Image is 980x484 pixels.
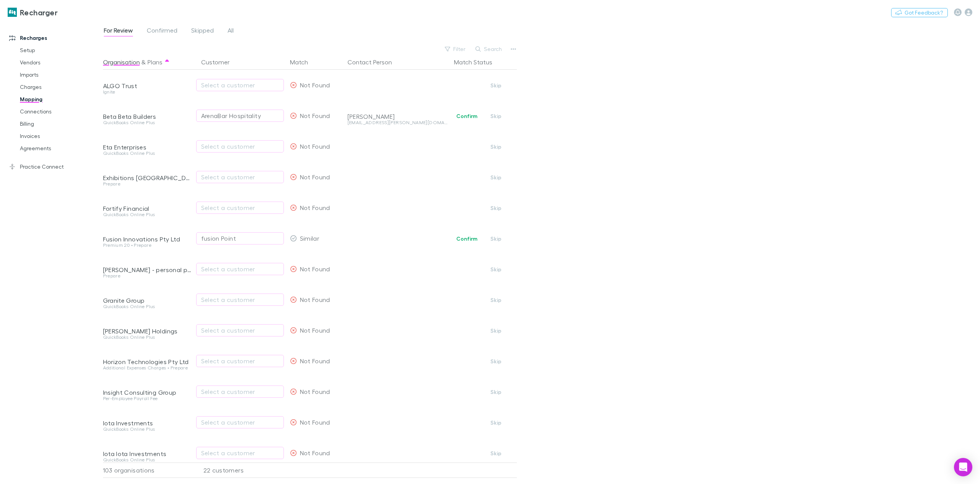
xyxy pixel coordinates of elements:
div: Ignite [103,90,192,94]
button: Select a customer [196,416,284,428]
a: Recharges [2,32,107,44]
button: Confirm [451,112,482,121]
div: [PERSON_NAME] [347,113,448,120]
button: Skip [484,449,508,458]
span: Not Found [300,143,330,150]
button: Skip [484,357,508,366]
div: Fusion Innovations Pty Ltd [103,235,192,243]
a: Billing [12,118,107,130]
button: Select a customer [196,447,284,459]
div: Premium 20 • Prepare [103,243,192,248]
div: QuickBooks Online Plus [103,427,192,431]
button: Select a customer [196,294,284,306]
a: Invoices [12,130,107,142]
h3: Recharger [20,8,57,17]
a: Mapping [12,93,107,105]
div: ALGO Trust [103,82,192,90]
div: Beta Beta Builders [103,113,192,120]
div: Iota Investments [103,419,192,427]
span: Not Found [300,418,330,426]
span: Skipped [191,26,214,36]
div: Eta Enterprises [103,143,192,151]
a: Setup [12,44,107,56]
div: Select a customer [201,418,279,427]
button: Skip [484,295,508,305]
a: Vendors [12,56,107,69]
div: Select a customer [201,80,279,90]
img: Recharger's Logo [8,8,17,17]
div: Select a customer [201,387,279,396]
button: Match Status [454,54,501,70]
span: Not Found [300,112,330,119]
button: Skip [484,265,508,274]
a: Practice Connect [2,161,107,173]
button: Search [472,44,506,54]
div: Select a customer [201,203,279,212]
span: Confirmed [147,26,177,36]
div: [PERSON_NAME] - personal properties [103,266,192,274]
div: [EMAIL_ADDRESS][PERSON_NAME][DOMAIN_NAME] [347,120,448,125]
button: Organisation [103,54,140,70]
div: fusion Point [201,234,236,243]
div: Insight Consulting Group [103,389,192,396]
span: All [228,26,234,36]
div: Open Intercom Messenger [954,458,972,476]
button: Select a customer [196,263,284,275]
div: QuickBooks Online Plus [103,304,192,309]
button: Skip [484,418,508,427]
div: Prepare [103,274,192,278]
button: Select a customer [196,386,284,398]
button: Match [290,54,317,70]
button: Customer [201,54,239,70]
div: QuickBooks Online Plus [103,212,192,217]
div: QuickBooks Online Plus [103,458,192,462]
button: Skip [484,203,508,213]
div: QuickBooks Online Plus [103,151,192,156]
div: Exhibitions [GEOGRAPHIC_DATA] [103,174,192,182]
div: Prepare [103,182,192,186]
button: Skip [484,112,508,121]
button: ArenaBar Hospitality [196,110,284,122]
button: Skip [484,173,508,182]
a: Connections [12,105,107,118]
div: Per-Employee Payroll Fee [103,396,192,401]
a: Imports [12,69,107,81]
span: Not Found [300,357,330,364]
button: Select a customer [196,202,284,214]
button: Select a customer [196,171,284,183]
button: Confirm [451,234,482,243]
div: ArenaBar Hospitality [201,111,261,120]
div: Fortify Financial [103,205,192,212]
button: Select a customer [196,355,284,367]
button: Got Feedback? [891,8,948,17]
button: Select a customer [196,79,284,91]
div: [PERSON_NAME] Holdings [103,327,192,335]
a: Charges [12,81,107,93]
div: QuickBooks Online Plus [103,335,192,340]
div: & [103,54,192,70]
div: Select a customer [201,356,279,366]
button: Skip [484,234,508,243]
a: Agreements [12,142,107,154]
div: Select a customer [201,264,279,274]
button: Skip [484,142,508,151]
div: Select a customer [201,295,279,304]
span: Not Found [300,204,330,211]
a: Recharger [3,3,62,21]
button: Skip [484,81,508,90]
div: Select a customer [201,142,279,151]
button: Skip [484,326,508,335]
div: Horizon Technologies Pty Ltd [103,358,192,366]
span: For Review [104,26,133,36]
button: Filter [441,44,470,54]
div: QuickBooks Online Plus [103,120,192,125]
button: Contact Person [347,54,401,70]
span: Not Found [300,81,330,89]
div: Granite Group [103,297,192,304]
div: Select a customer [201,448,279,458]
div: Select a customer [201,172,279,182]
span: Not Found [300,388,330,395]
div: Select a customer [201,326,279,335]
div: Additional Expenses Charges • Prepare [103,366,192,370]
